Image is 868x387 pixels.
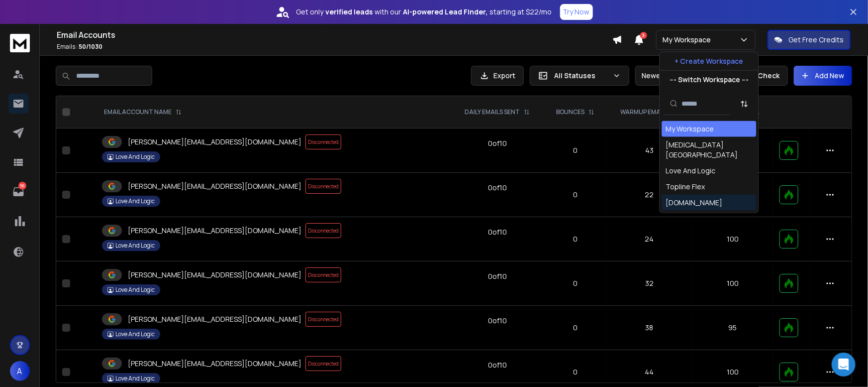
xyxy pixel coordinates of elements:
[488,138,507,148] div: 0 of 10
[692,261,773,306] td: 100
[305,267,341,282] span: Disconnected
[296,7,552,17] p: Get only with our starting at $22/mo
[57,29,612,41] h1: Email Accounts
[79,42,102,51] span: 50 / 1030
[305,356,341,371] span: Disconnected
[675,56,743,66] p: + Create Workspace
[550,145,601,155] p: 0
[57,43,612,51] p: Emails :
[768,30,851,50] button: Get Free Credits
[563,7,590,17] p: Try Now
[488,360,507,370] div: 0 of 10
[606,306,692,350] td: 38
[550,367,601,377] p: 0
[666,198,722,208] div: [DOMAIN_NAME]
[692,306,773,350] td: 95
[606,217,692,261] td: 24
[606,173,692,217] td: 22
[465,108,520,116] p: DAILY EMAILS SENT
[471,66,524,86] button: Export
[115,286,155,294] p: Love And Logic
[550,278,601,288] p: 0
[554,71,609,81] p: All Statuses
[788,35,844,45] p: Get Free Credits
[556,108,584,116] p: BOUNCES
[635,66,700,86] button: Newest
[115,197,155,205] p: Love And Logic
[560,4,593,20] button: Try Now
[794,66,852,86] button: Add New
[115,375,155,383] p: Love And Logic
[606,261,692,306] td: 32
[666,124,714,134] div: My Workspace
[326,7,373,17] strong: verified leads
[660,52,758,70] button: + Create Workspace
[115,242,155,250] p: Love And Logic
[663,35,715,45] p: My Workspace
[305,134,341,149] span: Disconnected
[620,108,669,116] p: WARMUP EMAILS
[488,271,507,281] div: 0 of 10
[305,179,341,194] span: Disconnected
[18,182,26,190] p: 56
[734,94,754,114] button: Sort by Sort A-Z
[670,75,749,85] p: --- Switch Workspace ---
[488,183,507,193] div: 0 of 10
[104,108,182,116] div: EMAIL ACCOUNT NAME
[550,234,601,244] p: 0
[128,359,301,369] p: [PERSON_NAME][EMAIL_ADDRESS][DOMAIN_NAME]
[550,190,601,200] p: 0
[305,312,341,327] span: Disconnected
[666,166,715,176] div: Love And Logic
[550,323,601,333] p: 0
[832,353,856,377] div: Open Intercom Messenger
[115,153,155,161] p: Love And Logic
[692,217,773,261] td: 100
[128,181,301,191] p: [PERSON_NAME][EMAIL_ADDRESS][DOMAIN_NAME]
[488,227,507,237] div: 0 of 10
[488,316,507,326] div: 0 of 10
[666,140,752,160] div: [MEDICAL_DATA][GEOGRAPHIC_DATA]
[606,129,692,173] td: 43
[128,137,301,147] p: [PERSON_NAME][EMAIL_ADDRESS][DOMAIN_NAME]
[640,32,647,39] span: 3
[305,223,341,238] span: Disconnected
[115,330,155,338] p: Love And Logic
[10,361,30,381] button: A
[128,270,301,280] p: [PERSON_NAME][EMAIL_ADDRESS][DOMAIN_NAME]
[128,314,301,324] p: [PERSON_NAME][EMAIL_ADDRESS][DOMAIN_NAME]
[403,7,488,17] strong: AI-powered Lead Finder,
[666,182,705,192] div: Topline Flex
[128,226,301,236] p: [PERSON_NAME][EMAIL_ADDRESS][DOMAIN_NAME]
[8,182,28,202] a: 56
[10,34,30,52] img: logo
